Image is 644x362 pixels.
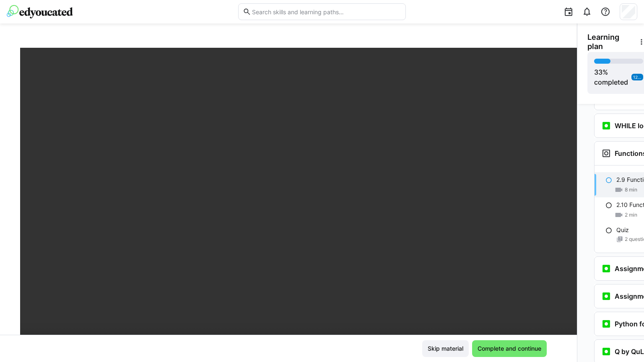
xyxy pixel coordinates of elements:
span: Skip material [426,344,465,353]
button: Complete and continue [472,340,547,357]
input: Search skills and learning paths… [251,8,401,16]
span: Learning plan [587,33,633,51]
span: Complete and continue [476,344,543,353]
div: % completed [594,67,628,87]
span: 33 [594,68,602,76]
span: 8 min [625,186,637,193]
p: Quiz [616,226,629,234]
span: 2 min [625,212,637,218]
button: Skip material [422,340,469,357]
span: 12h 31m left [633,75,641,80]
